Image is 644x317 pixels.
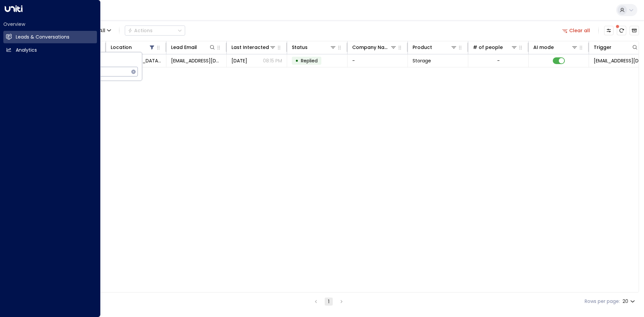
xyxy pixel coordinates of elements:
div: 20 [623,297,636,306]
a: Leads & Conversations [3,31,97,43]
div: Last Interacted [231,43,269,51]
div: Company Name [352,43,397,51]
button: Customize [604,26,613,35]
div: # of people [473,43,503,51]
button: Clear all [559,26,593,35]
div: • [295,55,299,66]
td: - [347,54,408,67]
h2: Leads & Conversations [16,34,69,41]
div: Product [413,43,457,51]
h2: Analytics [16,47,37,54]
nav: pagination navigation [312,297,346,306]
button: page 1 [325,298,333,306]
div: Location [111,43,132,51]
span: There are new threads available. Refresh the grid to view the latest updates. [617,26,626,35]
div: Actions [128,28,153,34]
button: Actions [125,25,185,36]
span: Subsy1@gmail.com [171,57,222,64]
div: Status [292,43,308,51]
div: Button group with a nested menu [125,25,185,36]
div: Last Interacted [231,43,276,51]
div: AI mode [533,43,554,51]
div: Status [292,43,336,51]
p: 08:15 PM [263,57,282,64]
div: Trigger [594,43,611,51]
div: Lead Email [171,43,197,51]
button: Archived Leads [630,26,639,35]
div: Product [413,43,432,51]
label: Rows per page: [585,298,620,305]
span: Replied [301,57,318,64]
div: # of people [473,43,518,51]
a: Analytics [3,44,97,56]
div: AI mode [533,43,578,51]
div: - [497,57,500,64]
span: Storage [413,57,431,64]
h2: Overview [3,21,97,28]
div: Trigger [594,43,638,51]
span: Aug 28, 2025 [231,57,247,64]
div: Lead Email [171,43,216,51]
div: Company Name [352,43,390,51]
span: All [99,28,105,33]
div: Location [111,43,155,51]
